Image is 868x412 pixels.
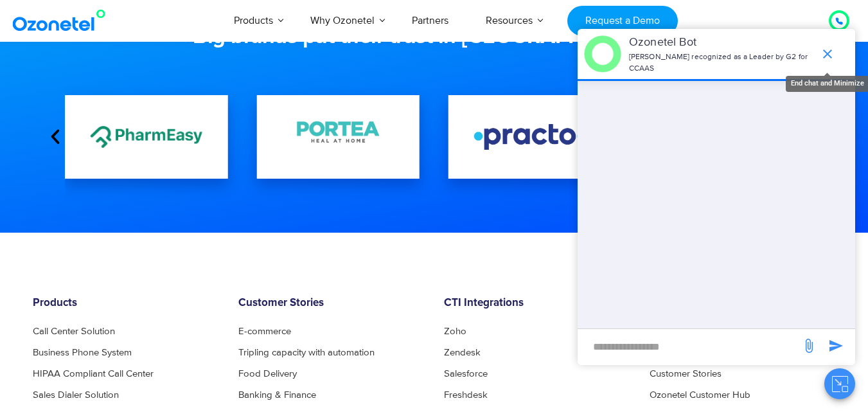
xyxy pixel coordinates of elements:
div: new-msg-input [584,336,795,359]
a: Ozonetel Customer Hub [650,390,750,400]
span: send message [823,333,849,359]
a: Freshdesk [444,390,488,400]
a: Salesforce [444,369,488,379]
a: HIPAA Compliant Call Center [33,369,154,379]
a: Zoho [444,327,466,336]
a: Banking & Finance [238,390,316,400]
img: header [584,35,621,73]
a: Request a Demo [567,6,677,36]
p: [PERSON_NAME] recognized as a Leader by G2 for CCAAS [629,51,813,75]
a: Zendesk [444,348,481,357]
img: PharmEasy_logo [91,126,202,148]
a: Tripling capacity with automation [238,348,375,357]
h6: Products [33,297,219,310]
div: 12 / 16 [65,95,228,179]
img: Practo-logo [474,124,586,150]
div: 14 / 16 [448,95,612,179]
img: Portea-Medical [282,98,394,177]
div: 13 / 16 [256,95,420,179]
a: Food Delivery [238,369,297,379]
h6: Customer Stories [238,297,425,310]
a: Call Center Solution [33,327,115,336]
span: end chat or minimize [815,41,840,67]
p: Ozonetel Bot [629,34,813,51]
a: Business Phone System [33,348,132,357]
button: Close chat [824,368,855,399]
span: send message [796,333,822,359]
a: Sales Dialer Solution [33,390,119,400]
a: E-commerce [238,327,291,336]
div: Image Carousel [65,69,804,204]
h6: CTI Integrations [444,297,630,310]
